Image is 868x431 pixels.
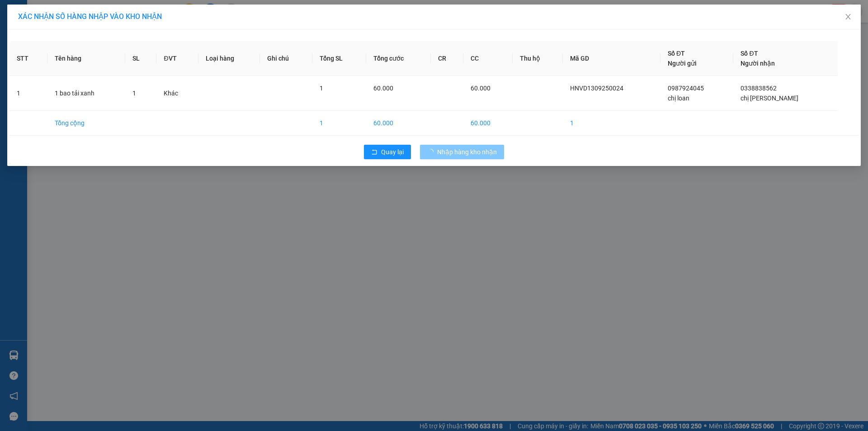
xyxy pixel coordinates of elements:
span: rollback [371,149,377,156]
th: Tổng SL [312,41,367,76]
th: CR [431,41,463,76]
span: 60.000 [471,85,491,92]
span: XÁC NHẬN SỐ HÀNG NHẬP VÀO KHO NHẬN [18,12,162,21]
td: 1 [563,111,660,136]
th: Tổng cước [366,41,431,76]
th: Thu hộ [513,41,563,76]
span: close [844,13,852,20]
span: Số ĐT [668,50,685,57]
span: 0338838562 [741,85,777,92]
th: CC [463,41,513,76]
td: 60.000 [366,111,431,136]
td: 1 bao tải xanh [47,76,126,111]
span: 1 [132,90,136,97]
td: 60.000 [463,111,513,136]
span: Người gửi [668,60,697,67]
button: Nhập hàng kho nhận [420,145,504,159]
span: chị loan [668,95,689,102]
td: Tổng cộng [47,111,126,136]
span: Nhập hàng kho nhận [437,147,497,157]
td: 1 [312,111,367,136]
button: rollbackQuay lại [364,145,411,159]
span: 1 [320,85,323,92]
th: SL [125,41,156,76]
span: Người nhận [741,60,775,67]
th: Mã GD [563,41,660,76]
th: STT [9,41,47,76]
span: HNVD1309250024 [570,85,623,92]
th: Loại hàng [198,41,260,76]
td: Khác [156,76,198,111]
button: Close [835,5,861,30]
span: chị [PERSON_NAME] [741,95,798,102]
span: 0987924045 [668,85,704,92]
th: ĐVT [156,41,198,76]
th: Tên hàng [47,41,126,76]
span: loading [427,149,437,155]
td: 1 [9,76,47,111]
span: Số ĐT [741,50,758,57]
th: Ghi chú [260,41,312,76]
span: 60.000 [373,85,393,92]
span: Quay lại [381,147,404,157]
